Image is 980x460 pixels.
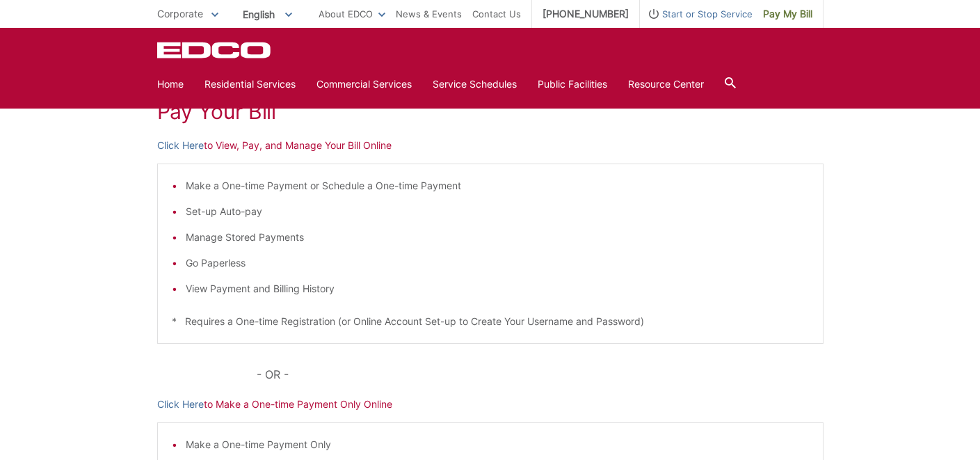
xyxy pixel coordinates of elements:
[538,77,607,92] a: Public Facilities
[232,3,303,26] span: English
[157,397,824,412] p: to Make a One-time Payment Only Online
[186,281,809,296] li: View Payment and Billing History
[204,77,296,92] a: Residential Services
[628,77,704,92] a: Resource Center
[157,8,203,19] span: Corporate
[157,138,824,153] p: to View, Pay, and Manage Your Bill Online
[257,365,823,384] p: - OR -
[433,77,517,92] a: Service Schedules
[186,178,809,193] li: Make a One-time Payment or Schedule a One-time Payment
[186,437,809,452] li: Make a One-time Payment Only
[186,255,809,271] li: Go Paperless
[186,230,809,245] li: Manage Stored Payments
[186,204,809,219] li: Set-up Auto-pay
[472,6,521,22] a: Contact Us
[157,397,204,412] a: Click Here
[157,138,204,153] a: Click Here
[157,42,273,58] a: EDCD logo. Return to the homepage.
[172,314,809,329] p: * Requires a One-time Registration (or Online Account Set-up to Create Your Username and Password)
[319,6,385,22] a: About EDCO
[396,6,462,22] a: News & Events
[763,6,812,22] span: Pay My Bill
[157,77,184,92] a: Home
[157,99,824,124] h1: Pay Your Bill
[316,77,412,92] a: Commercial Services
